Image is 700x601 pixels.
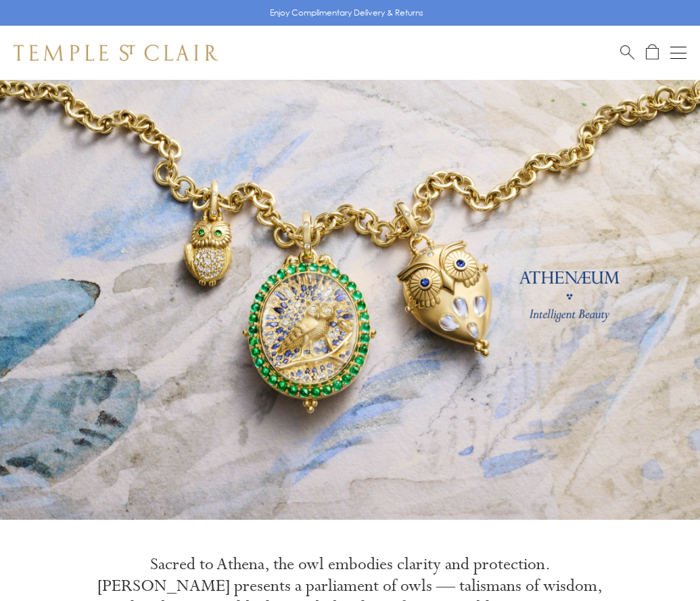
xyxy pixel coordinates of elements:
p: Enjoy Complimentary Delivery & Returns [270,6,423,20]
a: Open Shopping Bag [646,44,659,61]
img: Temple St. Clair [14,45,218,61]
button: Open navigation [670,45,686,61]
a: Search [620,44,634,61]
